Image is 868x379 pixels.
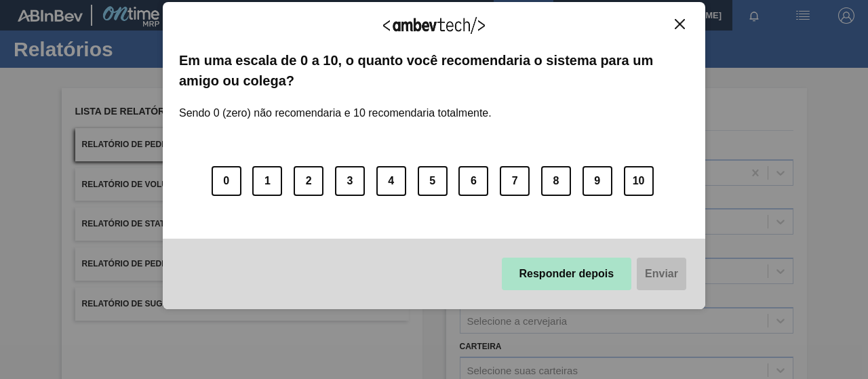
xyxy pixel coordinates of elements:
button: 5 [418,166,448,196]
button: 7 [500,166,530,196]
button: 9 [583,166,612,196]
button: 8 [541,166,571,196]
button: 4 [376,166,406,196]
img: Close [675,19,685,29]
button: 1 [252,166,282,196]
button: 0 [212,166,241,196]
button: Close [671,18,689,30]
button: 3 [335,166,365,196]
button: 6 [458,166,488,196]
button: 2 [294,166,323,196]
button: Responder depois [502,258,632,290]
label: Sendo 0 (zero) não recomendaria e 10 recomendaria totalmente. [179,91,492,119]
label: Em uma escala de 0 a 10, o quanto você recomendaria o sistema para um amigo ou colega? [179,50,689,92]
button: 10 [624,166,654,196]
img: Logo Ambevtech [383,17,485,34]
